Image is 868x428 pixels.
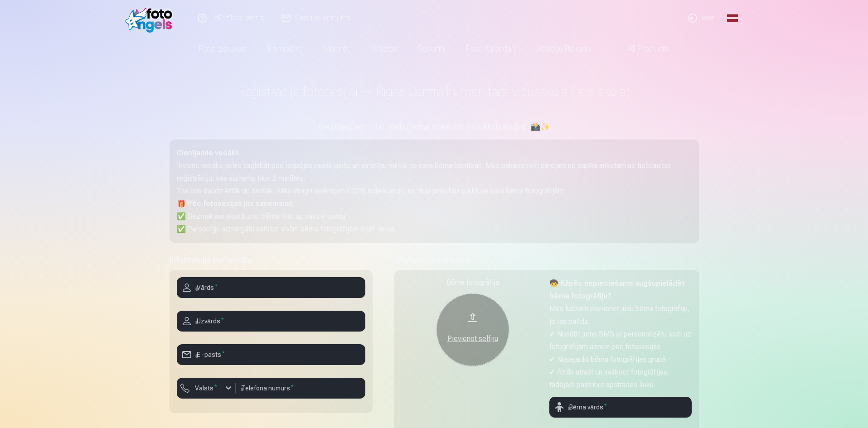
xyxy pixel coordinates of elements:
a: Magnēti [313,36,362,62]
h5: Neatliekiet — lai jūsu bērns noteikti nonāktu kadrā! 📸✨ [170,121,699,134]
a: All products [602,36,680,62]
p: ✅ Personīgu aizsargātu saiti uz visām bērna fotogrāfijām SMS veidā [177,223,692,236]
label: Valsts [191,384,221,393]
a: Komplekti [257,36,313,62]
h5: Informācija par bērnu [394,254,699,266]
div: Bērna fotogrāfija [402,277,544,288]
button: Valsts* [177,378,236,399]
div: Pievienot selfiju [446,333,500,344]
p: Mēs lūdzam pievienot jūsu bērna fotogrāfiju, jo tas palīdz: [549,303,692,328]
p: ✔ Nepajaukt bērnu fotogrāfijas grupā [549,353,692,366]
p: Tas būs daudz ērtāk un drošāk. Mēs stingri ievērojam GDPR noteikumus, un tikai jums būs piekļuve ... [177,185,692,197]
p: ✅ Bezmaksas ekskluzīvu bērna foto uz savu e-pastu [177,210,692,223]
strong: 🎁 Pēc fotosesijas jūs saņemsiet: [177,199,294,208]
h5: Informācija par vecāku [170,254,373,266]
p: ✔ Nosūtīt jums SMS ar personalizētu saiti uz fotogrāfijām uzreiz pēc fotosesijas [549,328,692,353]
strong: Cienījamie vecāki! [177,149,239,157]
a: Krūzes [362,36,407,62]
img: /fa1 [125,4,177,33]
a: Atslēgu piekariņi [526,36,602,62]
button: Pievienot selfiju [436,293,509,366]
strong: 🧒 Kāpēc nepieciešams augšupielādēt bērna fotogrāfiju? [549,279,684,300]
a: Foto izdrukas [188,36,257,62]
p: Ikviens vecāks vēlas saglabāt pēc iespējas vairāk gaišu un sirsnīgu mirkļu no sava bērna bērnības... [177,159,692,185]
a: Foto kalendāri [455,36,526,62]
a: Suvenīri [407,36,455,62]
h1: Reģistrācija fotosesijai — Rīgas Centra humanitārā vidusskola (lielā skola) [170,83,699,100]
p: ✔ Ātrāk atrast un sašķirot fotogrāfijas, tādējādi paātrinot apstrādes laiku [549,366,692,391]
